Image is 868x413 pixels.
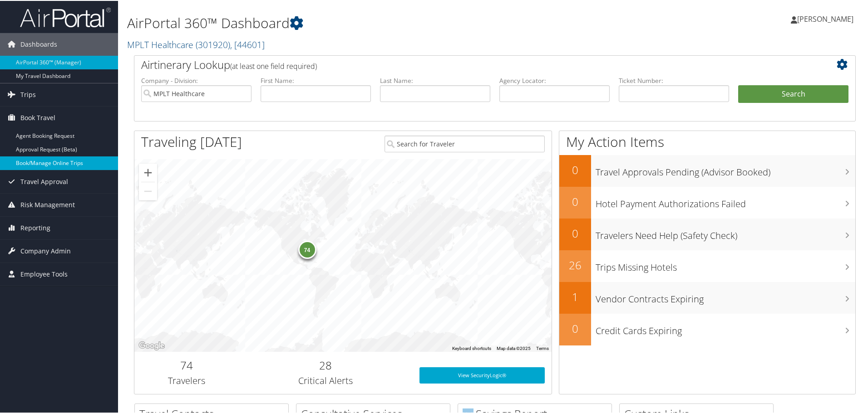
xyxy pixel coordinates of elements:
[127,13,617,32] h1: AirPortal 360™ Dashboard
[596,224,855,241] h3: Travelers Need Help (Safety Check)
[20,106,55,128] span: Book Travel
[380,75,490,84] label: Last Name:
[230,38,265,50] span: , [ 44601 ]
[559,320,591,335] h2: 0
[20,239,71,262] span: Company Admin
[497,345,531,350] span: Map data ©2025
[559,257,591,272] h2: 26
[20,83,36,105] span: Trips
[20,32,57,55] span: Dashboards
[559,161,591,177] h2: 0
[559,154,855,186] a: 0Travel Approvals Pending (Advisor Booked)
[791,5,863,32] a: [PERSON_NAME]
[452,345,491,351] button: Keyboard shortcuts
[20,216,50,238] span: Reporting
[385,135,545,151] input: Search for Traveler
[596,319,855,336] h3: Credit Cards Expiring
[246,374,406,386] h3: Critical Alerts
[137,339,167,351] a: Open this area in Google Maps (opens a new window)
[419,366,545,383] a: View SecurityLogic®
[246,357,406,372] h2: 28
[559,186,855,218] a: 0Hotel Payment Authorizations Failed
[141,357,232,372] h2: 74
[559,249,855,281] a: 26Trips Missing Hotels
[559,281,855,313] a: 1Vendor Contracts Expiring
[20,262,68,285] span: Employee Tools
[536,345,549,350] a: Terms (opens in new tab)
[596,256,855,273] h3: Trips Missing Hotels
[137,339,167,351] img: Google
[20,193,75,215] span: Risk Management
[559,225,591,240] h2: 0
[127,38,265,50] a: MPLT Healthcare
[596,192,855,209] h3: Hotel Payment Authorizations Failed
[196,38,230,50] span: ( 301920 )
[230,60,317,70] span: (at least one field required)
[596,160,855,178] h3: Travel Approvals Pending (Advisor Booked)
[559,193,591,209] h2: 0
[559,288,591,304] h2: 1
[141,131,242,151] h1: Traveling [DATE]
[298,240,316,258] div: 74
[139,163,157,181] button: Zoom in
[559,313,855,345] a: 0Credit Cards Expiring
[139,181,157,199] button: Zoom out
[141,75,252,84] label: Company - Division:
[559,218,855,249] a: 0Travelers Need Help (Safety Check)
[797,13,853,23] span: [PERSON_NAME]
[738,84,848,102] button: Search
[20,6,111,27] img: airportal-logo.png
[20,170,68,192] span: Travel Approval
[141,56,789,72] h2: Airtinerary Lookup
[619,75,729,84] label: Ticket Number:
[499,75,610,84] label: Agency Locator:
[596,287,855,305] h3: Vendor Contracts Expiring
[141,374,232,386] h3: Travelers
[261,75,371,84] label: First Name:
[559,131,855,151] h1: My Action Items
